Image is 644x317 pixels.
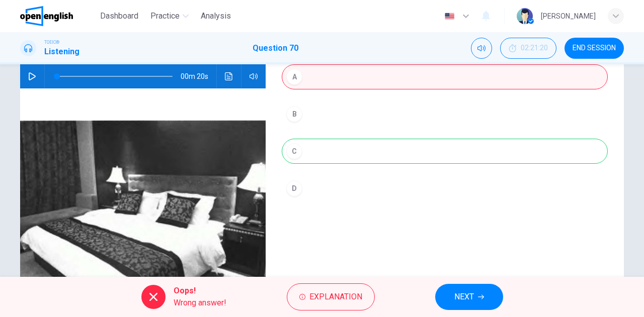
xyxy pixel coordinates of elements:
button: END SESSION [565,38,624,59]
button: Click to see the audio transcription [221,64,237,88]
span: NEXT [454,290,474,304]
span: Analysis [201,10,231,22]
button: 02:21:20 [500,38,556,59]
span: Wrong answer! [174,297,226,309]
button: Explanation [287,283,375,310]
button: Analysis [197,7,235,25]
span: TOEIC® [44,39,59,46]
a: OpenEnglish logo [20,6,96,26]
span: END SESSION [573,44,616,52]
h1: Question 70 [253,42,298,54]
h1: Listening [44,46,79,58]
div: Mute [471,38,492,59]
div: [PERSON_NAME] [541,10,596,22]
span: Explanation [309,290,362,304]
button: Practice [146,7,193,25]
img: OpenEnglish logo [20,6,73,26]
span: 00m 20s [181,64,216,88]
img: en [443,13,456,20]
span: Practice [150,10,180,22]
div: Hide [500,38,556,59]
span: Oops! [174,285,226,297]
span: Dashboard [100,10,138,22]
span: 02:21:20 [521,44,548,52]
button: Dashboard [96,7,142,25]
img: Profile picture [517,8,533,24]
button: NEXT [435,284,503,310]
